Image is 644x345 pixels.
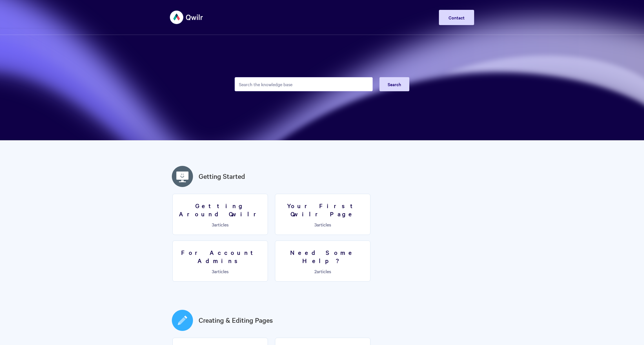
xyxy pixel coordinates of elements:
[275,194,370,235] a: Your First Qwilr Page 3articles
[439,10,474,25] a: Contact
[199,315,273,325] a: Creating & Editing Pages
[170,7,203,28] img: Qwilr Help Center
[176,269,264,274] p: articles
[279,222,367,227] p: articles
[212,268,214,274] span: 3
[199,171,245,181] a: Getting Started
[275,241,370,282] a: Need Some Help? 2articles
[314,221,317,228] span: 3
[172,241,268,282] a: For Account Admins 3articles
[388,81,401,87] span: Search
[176,222,264,227] p: articles
[279,202,367,218] h3: Your First Qwilr Page
[176,248,264,264] h3: For Account Admins
[172,194,268,235] a: Getting Around Qwilr 3articles
[279,248,367,264] h3: Need Some Help?
[379,77,409,91] button: Search
[235,77,373,91] input: Search the knowledge base
[314,268,317,274] span: 2
[212,221,214,228] span: 3
[176,202,264,218] h3: Getting Around Qwilr
[279,269,367,274] p: articles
